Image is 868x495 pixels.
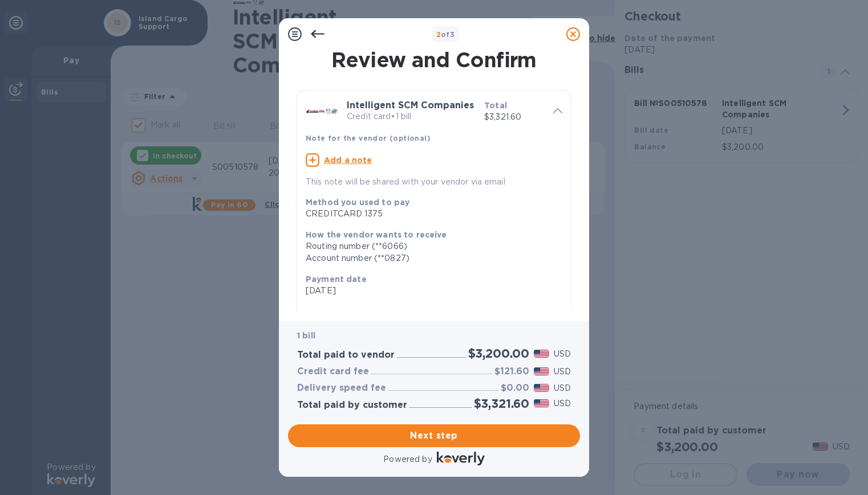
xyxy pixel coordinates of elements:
[554,382,571,394] p: USD
[534,399,549,407] img: USD
[306,252,553,264] div: Account number (**0827)
[288,424,580,447] button: Next step
[468,346,529,361] h2: $3,200.00
[306,176,562,188] p: This note will be shared with your vendor via email
[554,398,571,410] p: USD
[554,366,571,378] p: USD
[297,331,315,340] b: 1 bill
[306,285,553,297] p: [DATE]
[484,111,544,123] p: $3,321.60
[294,48,574,72] h1: Review and Confirm
[306,240,553,252] div: Routing number (**6066)
[306,134,431,142] b: Note for the vendor (optional)
[297,400,407,411] h3: Total paid by customer
[306,100,562,188] div: Intelligent SCM CompaniesCredit card•1 billTotal$3,321.60Note for the vendor (optional)Add a note...
[534,350,549,358] img: USD
[383,453,432,465] p: Powered by
[347,100,474,111] b: Intelligent SCM Companies
[554,348,571,360] p: USD
[306,275,367,284] b: Payment date
[534,384,549,392] img: USD
[436,30,455,39] b: of 3
[484,101,507,110] b: Total
[306,230,447,239] b: How the vendor wants to receive
[436,30,441,39] span: 2
[501,383,529,394] h3: $0.00
[347,111,475,122] p: Credit card • 1 bill
[534,367,549,375] img: USD
[494,366,529,377] h3: $121.60
[437,452,485,465] img: Logo
[297,366,369,377] h3: Credit card fee
[324,156,372,165] u: Add a note
[306,198,409,207] b: Method you used to pay
[297,383,386,394] h3: Delivery speed fee
[297,350,395,361] h3: Total paid to vendor
[306,208,553,220] div: CREDITCARD 1375
[474,396,529,411] h2: $3,321.60
[297,429,571,443] span: Next step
